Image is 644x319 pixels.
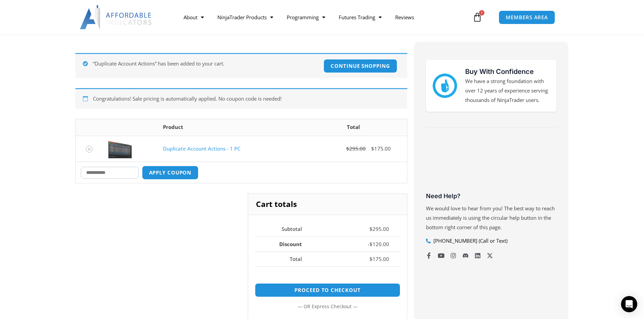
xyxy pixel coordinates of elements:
bdi: 295.00 [369,225,389,232]
button: Apply coupon [142,166,199,180]
img: Screenshot 2024-08-26 15414455555 | Affordable Indicators – NinjaTrader [108,139,132,158]
th: Total [255,251,313,267]
span: [PHONE_NUMBER] (Call or Text) [432,236,507,246]
nav: Menu [177,9,471,25]
th: Product [158,119,300,136]
h3: Buy With Confidence [465,67,550,77]
bdi: 175.00 [369,256,389,262]
div: Congratulations! Sale pricing is automatically applied. No coupon code is needed! [75,88,407,109]
th: Total [300,119,407,136]
span: 1 [479,10,484,16]
span: - [368,241,369,247]
a: Reviews [388,9,421,25]
h3: Need Help? [426,192,556,200]
a: Continue shopping [324,59,397,73]
div: “Duplicate Account Actions” has been added to your cart. [75,53,407,78]
th: Subtotal [255,222,313,237]
span: We would love to hear from you! The best way to reach us immediately is using the circular help b... [426,205,555,231]
a: Remove Duplicate Account Actions - 1 PC from cart [86,146,93,153]
div: Open Intercom Messenger [621,296,637,312]
a: Duplicate Account Actions - 1 PC [163,145,240,152]
span: $ [369,241,373,247]
a: About [177,9,211,25]
span: $ [369,256,373,262]
bdi: 120.00 [369,241,389,247]
img: LogoAI | Affordable Indicators – NinjaTrader [80,5,152,29]
a: MEMBERS AREA [499,10,555,24]
a: Futures Trading [332,9,388,25]
a: Programming [280,9,332,25]
span: $ [369,225,373,232]
h2: Cart totals [248,194,407,215]
p: We have a strong foundation with over 12 years of experience serving thousands of NinjaTrader users. [465,77,550,105]
a: 1 [462,7,492,27]
iframe: PayPal Message 1 [255,274,400,280]
iframe: Customer reviews powered by Trustpilot [426,140,556,190]
a: NinjaTrader Products [211,9,280,25]
a: Proceed to checkout [255,283,400,297]
span: $ [346,145,349,152]
bdi: 295.00 [346,145,366,152]
img: mark thumbs good 43913 | Affordable Indicators – NinjaTrader [433,74,457,98]
p: — or — [255,302,400,311]
th: Discount [255,236,313,251]
span: $ [371,145,374,152]
span: MEMBERS AREA [506,15,548,20]
bdi: 175.00 [371,145,391,152]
